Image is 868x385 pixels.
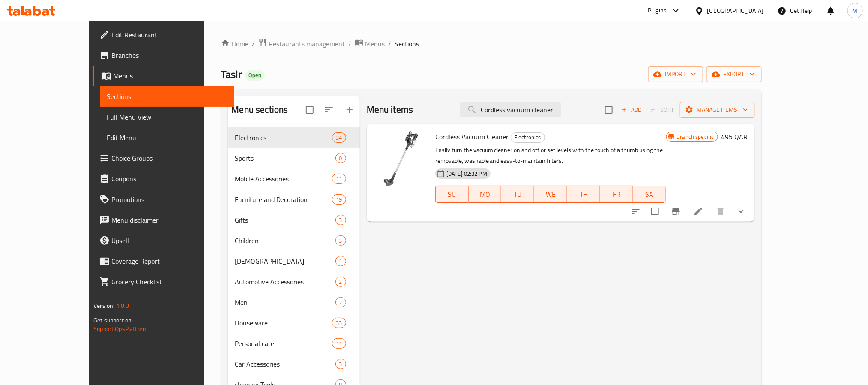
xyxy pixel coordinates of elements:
h2: Menu sections [231,103,288,116]
span: Upsell [111,235,227,246]
a: Sections [100,86,234,107]
li: / [388,39,391,49]
button: sort-choices [626,201,646,222]
a: Edit menu item [693,206,703,217]
span: Sections [395,39,419,49]
span: Manage items [687,105,748,115]
button: SA [633,186,666,203]
span: 11 [332,340,345,348]
div: Houseware33 [228,313,359,333]
span: Edit Menu [107,132,227,143]
span: Add [620,105,643,115]
div: items [332,194,346,205]
span: Full Menu View [107,112,227,122]
span: Gifts [235,215,335,225]
span: M [853,6,858,15]
span: 11 [332,175,345,183]
span: 0 [336,154,346,162]
span: Mobile Accessories [235,174,332,184]
div: [DEMOGRAPHIC_DATA]1 [228,251,359,271]
span: Personal care [235,338,332,349]
div: Car Accessories3 [228,354,359,374]
span: Select to update [646,202,664,220]
div: Furniture and Decoration19 [228,189,359,210]
span: 2 [336,298,346,307]
a: Coverage Report [93,251,234,271]
div: Open [245,70,265,81]
li: / [252,39,255,49]
button: TH [567,186,600,203]
a: Home [221,39,248,49]
input: search [460,102,561,117]
span: Sort sections [319,99,339,120]
span: export [713,69,755,80]
button: Manage items [680,102,755,118]
span: Version: [93,300,114,311]
button: import [648,66,703,82]
span: MO [472,188,498,201]
span: Menu disclaimer [111,215,227,225]
div: items [335,153,346,163]
span: Houseware [235,318,332,328]
span: Sports [235,153,335,163]
a: Menu disclaimer [93,210,234,230]
a: Coupons [93,168,234,189]
span: Promotions [111,194,227,205]
span: import [655,69,696,80]
div: items [332,318,346,328]
a: Choice Groups [93,148,234,168]
span: Grocery Checklist [111,277,227,287]
span: 1 [336,257,346,265]
button: MO [469,186,502,203]
div: Mobile Accessories11 [228,168,359,189]
span: TU [505,188,531,201]
span: Electronics [511,132,545,142]
button: Add [618,103,645,117]
span: 33 [332,319,345,327]
nav: breadcrumb [221,38,761,49]
span: Select section [600,101,618,119]
span: Select all sections [301,101,319,119]
div: items [335,215,346,225]
div: Ladies [235,256,335,266]
div: Children3 [228,230,359,251]
span: 19 [332,196,345,204]
div: items [335,297,346,307]
span: WE [538,188,564,201]
div: Plugins [648,6,667,16]
div: items [332,174,346,184]
div: Automotive Accessories2 [228,271,359,292]
span: Branches [111,50,227,60]
a: Restaurants management [258,38,345,49]
span: Furniture and Decoration [235,194,332,205]
span: Electronics [235,132,332,143]
div: items [332,132,346,143]
button: Add section [339,99,360,120]
div: items [335,359,346,369]
button: export [706,66,762,82]
span: 2 [336,278,346,286]
span: Coupons [111,174,227,184]
div: Electronics34 [228,127,359,148]
span: Automotive Accessories [235,277,335,287]
div: Electronics [511,132,545,143]
span: Menus [365,39,385,49]
h2: Menu items [367,103,413,116]
button: SU [435,186,469,203]
span: Car Accessories [235,359,335,369]
div: items [335,235,346,246]
a: Grocery Checklist [93,271,234,292]
h6: 495 QAR [721,131,748,143]
span: Children [235,235,335,246]
span: Branch specific [673,133,718,141]
span: SU [439,188,465,201]
a: Menus [93,66,234,86]
div: items [335,256,346,266]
